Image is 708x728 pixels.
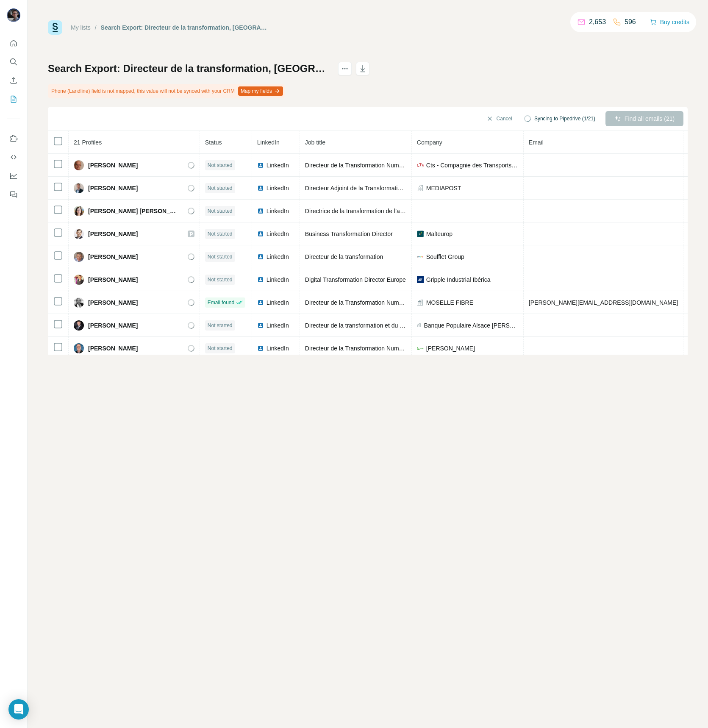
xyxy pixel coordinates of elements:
button: Buy credits [650,16,689,28]
img: company-logo [417,276,424,283]
span: Job title [305,139,325,146]
span: LinkedIn [257,139,280,146]
span: Directeur de la transformation et du digital. Membre du comite executif. [305,322,491,329]
span: [PERSON_NAME] [88,298,138,307]
img: Avatar [74,297,84,308]
span: Not started [208,322,233,329]
span: [PERSON_NAME] [88,275,138,284]
img: LinkedIn logo [257,208,264,214]
button: My lists [7,92,20,107]
span: Not started [208,161,233,169]
span: Status [205,139,222,146]
span: [PERSON_NAME] [426,344,475,353]
button: Feedback [7,187,20,202]
img: Avatar [74,343,84,353]
span: Soufflet Group [426,253,464,261]
img: Avatar [74,320,84,331]
span: Malteurop [426,230,453,238]
span: Directeur de la transformation [305,253,383,260]
span: LinkedIn [267,298,289,307]
span: [PERSON_NAME] [88,344,138,353]
img: LinkedIn logo [257,231,264,237]
span: Email found [208,299,234,306]
span: [PERSON_NAME] [88,184,138,192]
span: Directeur de la Transformation Numérique [305,345,416,352]
img: company-logo [417,162,424,169]
p: 596 [625,17,636,27]
span: Directeur Adjoint de la Transformation & de l'immobilier [305,185,449,192]
div: Search Export: Directeur de la transformation, [GEOGRAPHIC_DATA], [GEOGRAPHIC_DATA] - [DATE] 07:47 [101,23,269,32]
img: LinkedIn logo [257,253,264,260]
span: MOSELLE FIBRE [426,298,473,307]
button: Use Surfe on LinkedIn [7,131,20,146]
span: Gripple Industrial Ibérica [426,275,491,284]
span: Not started [208,207,233,215]
span: [PERSON_NAME] [88,161,138,169]
span: MEDIAPOST [426,184,461,192]
span: Not started [208,345,233,352]
img: Avatar [74,206,84,216]
span: Not started [208,276,233,283]
span: [PERSON_NAME] [88,230,138,238]
img: LinkedIn logo [257,322,264,329]
span: LinkedIn [267,253,289,261]
h1: Search Export: Directeur de la transformation, [GEOGRAPHIC_DATA], [GEOGRAPHIC_DATA] - [DATE] 07:47 [48,62,330,75]
span: LinkedIn [267,207,289,215]
span: LinkedIn [267,161,289,169]
li: / [95,23,97,32]
span: LinkedIn [267,230,289,238]
img: company-logo [417,231,424,237]
span: Cts - Compagnie des Transports Strasbourgeois [426,161,518,169]
img: LinkedIn logo [257,345,264,352]
span: LinkedIn [267,344,289,353]
img: Avatar [74,275,84,285]
img: LinkedIn logo [257,185,264,192]
img: company-logo [417,345,424,352]
span: [PERSON_NAME] [PERSON_NAME] [88,207,179,215]
p: 2,653 [589,17,606,27]
img: LinkedIn logo [257,162,264,169]
img: Avatar [74,252,84,262]
span: Company [417,139,442,146]
button: Map my fields [238,86,283,96]
span: Not started [208,230,233,238]
img: LinkedIn logo [257,299,264,306]
div: Phone (Landline) field is not mapped, this value will not be synced with your CRM [48,84,285,98]
span: [PERSON_NAME][EMAIL_ADDRESS][DOMAIN_NAME] [529,299,678,306]
img: Avatar [74,229,84,239]
span: Not started [208,253,233,261]
span: [PERSON_NAME] [88,253,138,261]
span: Directrice de la transformation de l’action publique locale [305,208,454,214]
img: LinkedIn logo [257,276,264,283]
span: Syncing to Pipedrive (1/21) [534,115,595,122]
span: Directeur de la Transformation Numérique des Territoires [305,299,454,306]
button: Quick start [7,36,20,51]
button: Enrich CSV [7,73,20,88]
span: Business Transformation Director [305,231,393,237]
span: Not started [208,184,233,192]
span: Directeur de la Transformation Numérique [305,162,416,169]
span: Banque Populaire Alsace [PERSON_NAME] (BPALC) [424,321,518,330]
button: Use Surfe API [7,150,20,165]
img: company-logo [417,253,424,260]
img: Avatar [7,8,20,22]
a: My lists [71,24,91,31]
img: Surfe Logo [48,20,62,35]
span: 21 Profiles [74,139,102,146]
span: LinkedIn [267,275,289,284]
button: actions [338,62,352,75]
img: Avatar [74,160,84,170]
span: LinkedIn [267,321,289,330]
div: Open Intercom Messenger [8,699,29,720]
img: Avatar [74,183,84,193]
span: Digital Transformation Director Europe [305,276,406,283]
button: Cancel [480,111,518,126]
button: Dashboard [7,168,20,183]
span: Email [529,139,544,146]
button: Search [7,54,20,69]
span: [PERSON_NAME] [88,321,138,330]
span: LinkedIn [267,184,289,192]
